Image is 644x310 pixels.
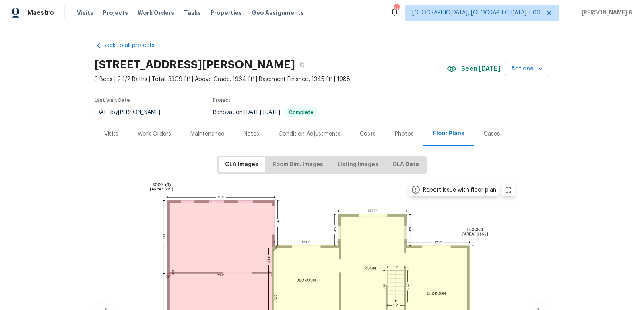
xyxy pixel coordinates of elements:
[213,110,318,115] span: Renovation
[138,130,171,138] div: Work Orders
[502,184,515,196] button: zoom in
[331,157,385,172] button: Listing Images
[225,160,258,170] span: GLA Images
[578,9,632,17] span: [PERSON_NAME] B
[244,130,259,138] div: Notes
[252,9,304,17] span: Geo Assignments
[386,157,425,172] button: GLA Data
[279,130,341,138] div: Condition Adjustments
[505,62,549,76] button: Actions
[295,58,310,72] button: Copy Address
[337,160,378,170] span: Listing Images
[213,98,231,103] span: Project
[219,157,265,172] button: GLA Images
[138,9,174,17] span: Work Orders
[511,64,543,74] span: Actions
[433,130,464,138] div: Floor Plans
[484,130,500,138] div: Cases
[95,110,111,115] span: [DATE]
[394,5,399,13] div: 778
[272,160,323,170] span: Room Dim. Images
[461,65,500,73] span: Seen [DATE]
[103,9,128,17] span: Projects
[211,9,242,17] span: Properties
[184,10,201,16] span: Tasks
[104,130,118,138] div: Visits
[263,110,280,115] span: [DATE]
[392,160,419,170] span: GLA Data
[412,9,541,17] span: [GEOGRAPHIC_DATA], [GEOGRAPHIC_DATA] + 60
[95,41,172,50] a: Back to all projects
[190,130,224,138] div: Maintenance
[27,9,54,17] span: Maestro
[244,110,261,115] span: [DATE]
[77,9,93,17] span: Visits
[95,61,295,69] h2: [STREET_ADDRESS][PERSON_NAME]
[95,75,447,83] span: 3 Beds | 2 1/2 Baths | Total: 3309 ft² | Above Grade: 1964 ft² | Basement Finished: 1345 ft² | 1988
[266,157,330,172] button: Room Dim. Images
[423,186,496,194] div: Report issue with floor plan
[395,130,414,138] div: Photos
[244,110,280,115] span: -
[286,110,317,115] span: Complete
[95,107,170,117] div: by [PERSON_NAME]
[360,130,376,138] div: Costs
[95,98,130,103] span: Last Visit Date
